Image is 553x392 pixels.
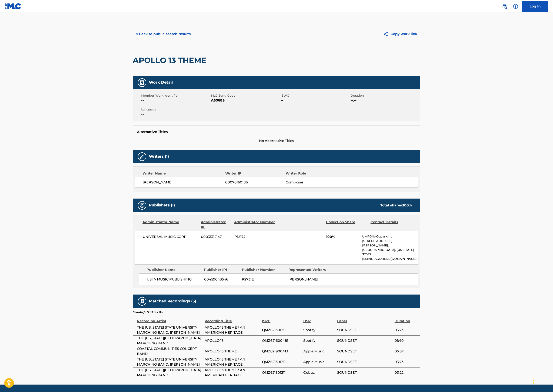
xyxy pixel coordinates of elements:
[205,314,260,324] div: Recording Title
[337,349,392,354] span: SOUNDSET
[303,314,335,324] div: DSP
[225,180,286,185] span: 00076160186
[234,220,275,230] div: Administrator Number
[140,80,145,85] img: Work Detail
[137,130,416,134] h5: Alternative Titles
[288,277,318,281] span: [PERSON_NAME]
[337,314,392,324] div: Label
[380,203,412,208] div: Total shares:
[395,338,418,343] span: 01:40
[337,370,392,375] span: SOUNDSET
[137,357,202,367] span: THE [US_STATE] STATE UNIVERSITY MARCHING BAND, [PERSON_NAME]
[513,4,518,9] img: help
[281,93,349,98] span: ISWC
[234,234,276,239] span: P1217J
[133,310,162,314] p: Showing 1 - 5 of 5 results
[205,357,260,367] span: APOLLO 13 THEME / AN AMERICAN HERITAGE
[5,3,21,9] img: MLC Logo
[137,314,202,324] div: Recording Artist
[242,277,285,282] span: P2731E
[522,1,548,12] a: Log In
[133,138,420,143] span: No Alternative Titles
[204,267,239,272] div: Publisher IPI
[403,203,412,207] span: 100 %
[395,349,418,354] span: 05:57
[511,2,520,11] div: Help
[141,112,210,117] span: --
[532,372,553,392] iframe: Chat Widget
[383,31,391,37] img: Copy work link
[262,314,301,324] div: ISRC
[147,277,201,282] span: USI A MUSIC PUBLISHING
[286,180,341,185] span: Composer
[225,171,286,176] div: Writer IPI
[137,346,202,356] span: COASTAL COMMUNITIES CONCERT BAND
[149,154,169,159] h5: Writers (1)
[140,154,145,159] img: Writers
[137,325,202,335] span: THE [US_STATE] STATE UNIVERSITY MARCHING BAND, [PERSON_NAME]
[133,56,208,65] h2: APOLLO 13 THEME
[337,338,392,343] span: SOUNDSET
[149,299,196,304] h5: Matched Recordings (5)
[143,220,198,230] div: Administrator Name
[205,338,260,343] span: APOLLO 13
[141,107,210,112] span: Language
[395,314,418,324] div: Duration
[533,376,536,389] div: Drag
[242,267,285,272] div: Publisher Number
[143,180,225,185] span: [PERSON_NAME]
[351,93,419,98] span: Duration
[286,171,341,176] div: Writer Role
[149,203,175,208] h5: Publishers (1)
[326,220,367,230] div: Collection Share
[362,257,418,261] p: [EMAIL_ADDRESS][DOMAIN_NAME]
[395,328,418,333] span: 03:23
[205,349,260,354] span: APOLLO 13 THEME
[133,29,194,39] button: < Back to public search results
[201,234,231,239] span: 00031312147
[502,4,507,9] img: search
[137,368,202,378] span: THE [US_STATE][GEOGRAPHIC_DATA] MARCHING BAND
[371,220,412,230] div: Contact Details
[147,267,201,272] div: Publisher Name
[303,328,335,333] span: Spotify
[362,239,418,248] p: [STREET_ADDRESS][PERSON_NAME],
[362,234,418,239] p: UMPGNACopyright
[303,338,335,343] span: Spotify
[262,328,301,333] span: QMZ621301211
[500,2,509,11] a: Public Search
[137,336,202,346] span: THE [US_STATE][GEOGRAPHIC_DATA] MARCHING BAND
[362,248,418,257] p: [GEOGRAPHIC_DATA], [US_STATE] 37067
[303,359,335,365] span: Apple Music
[205,368,260,378] span: APOLLO 13 THEME / AN AMERICAN HERITAGE
[281,98,349,103] span: --
[201,220,231,230] div: Administrator IPI
[205,325,260,335] span: APOLLO 13 THEME / AN AMERICAN HERITAGE
[395,359,418,365] span: 03:23
[337,328,392,333] span: SOUNDSET
[140,299,145,304] img: Matched Recordings
[211,93,280,98] span: MLC Song Code
[140,203,145,208] img: Publishers
[211,98,280,103] span: A6068S
[303,349,335,354] span: Apple Music
[141,93,210,98] span: Member Work Identifier
[141,98,210,103] span: --
[395,370,418,375] span: 03:22
[303,370,335,375] span: Qobuz
[262,338,301,343] span: QMZ621600481
[143,171,225,176] div: Writer Name
[262,370,301,375] span: QMZ621301211
[351,98,419,103] span: --:--
[262,359,301,365] span: QMZ621301211
[380,29,420,39] button: Copy work link
[149,80,173,85] h5: Work Detail
[337,359,392,365] span: SOUNDSET
[204,277,239,282] span: 00459043546
[326,234,359,239] span: 100%
[262,349,301,354] span: QMZ621900413
[143,234,198,239] span: UNIVERSAL MUSIC CORP.
[288,267,332,272] div: Represented Writers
